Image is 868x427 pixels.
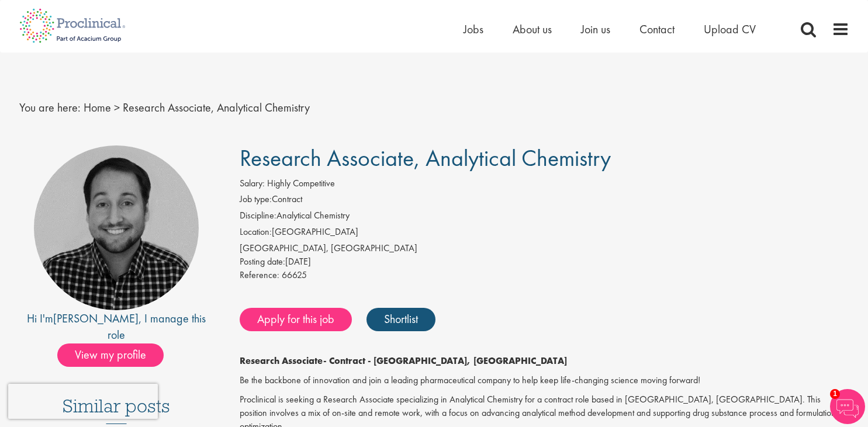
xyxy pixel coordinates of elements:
img: Chatbot [830,389,865,424]
span: Highly Competitive [267,177,335,189]
a: About us [513,22,552,37]
a: [PERSON_NAME] [53,311,139,326]
a: Jobs [464,22,483,37]
strong: - Contract - [GEOGRAPHIC_DATA], [GEOGRAPHIC_DATA] [323,355,567,367]
div: [GEOGRAPHIC_DATA], [GEOGRAPHIC_DATA] [240,242,849,255]
li: [GEOGRAPHIC_DATA] [240,225,849,242]
a: Apply for this job [240,308,352,331]
label: Discipline: [240,209,276,223]
a: Contact [639,22,675,37]
div: Hi I'm , I manage this role [19,310,214,343]
span: Research Associate, Analytical Chemistry [240,143,611,173]
p: Be the backbone of innovation and join a leading pharmaceutical company to help keep life-changin... [240,374,849,387]
span: Research Associate, Analytical Chemistry [123,100,310,115]
div: [DATE] [240,255,849,269]
a: Shortlist [366,308,435,331]
li: Analytical Chemistry [240,209,849,225]
a: breadcrumb link [84,100,111,115]
img: imeage of recruiter Mike Raletz [34,145,199,310]
span: Posting date: [240,255,285,268]
label: Reference: [240,269,279,282]
label: Job type: [240,193,272,206]
span: View my profile [57,343,164,367]
iframe: reCAPTCHA [8,384,158,419]
strong: Research Associate [240,355,323,367]
a: View my profile [57,346,175,361]
span: > [114,100,120,115]
label: Salary: [240,177,265,190]
li: Contract [240,193,849,209]
span: You are here: [19,100,81,115]
span: 66625 [282,269,307,281]
a: Upload CV [704,22,756,37]
span: 1 [830,389,840,399]
label: Location: [240,225,272,239]
a: Join us [581,22,610,37]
